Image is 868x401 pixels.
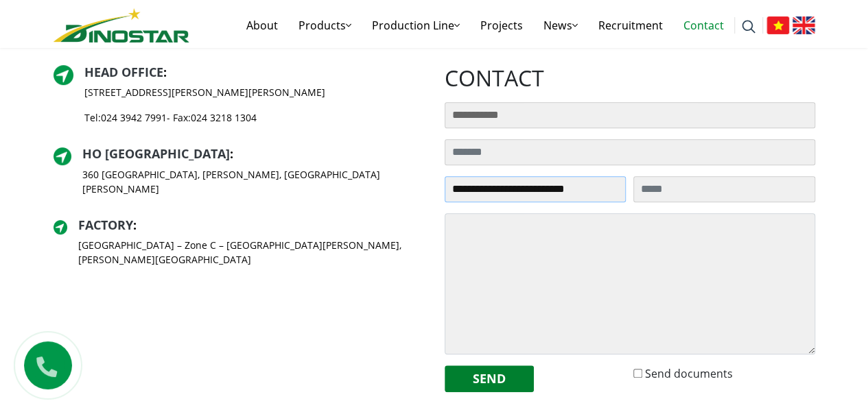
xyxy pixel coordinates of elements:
[54,147,71,165] img: directer
[82,167,424,196] p: 360 [GEOGRAPHIC_DATA], [PERSON_NAME], [GEOGRAPHIC_DATA][PERSON_NAME]
[82,147,424,162] h2: :
[84,64,163,80] a: Head Office
[742,20,755,34] img: search
[84,110,325,125] p: Tel: - Fax:
[793,16,815,34] img: English
[588,3,673,47] a: Recruitment
[362,3,470,47] a: Production Line
[288,3,362,47] a: Products
[54,8,189,42] img: logo
[54,220,67,234] img: directer
[470,3,533,47] a: Projects
[84,65,325,80] h2: :
[191,111,257,124] a: 024 3218 1304
[766,16,789,34] img: Tiếng Việt
[533,3,588,47] a: News
[78,218,424,233] h2: :
[78,238,424,267] p: [GEOGRAPHIC_DATA] – Zone C – [GEOGRAPHIC_DATA][PERSON_NAME], [PERSON_NAME][GEOGRAPHIC_DATA]
[101,111,167,124] a: 024 3942 7991
[82,145,230,162] a: HO [GEOGRAPHIC_DATA]
[84,85,325,99] p: [STREET_ADDRESS][PERSON_NAME][PERSON_NAME]
[236,3,288,47] a: About
[445,365,534,392] button: Send
[673,3,734,47] a: Contact
[78,217,133,233] a: Factory
[54,65,73,85] img: directer
[645,365,733,382] label: Send documents
[445,65,815,91] h2: contact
